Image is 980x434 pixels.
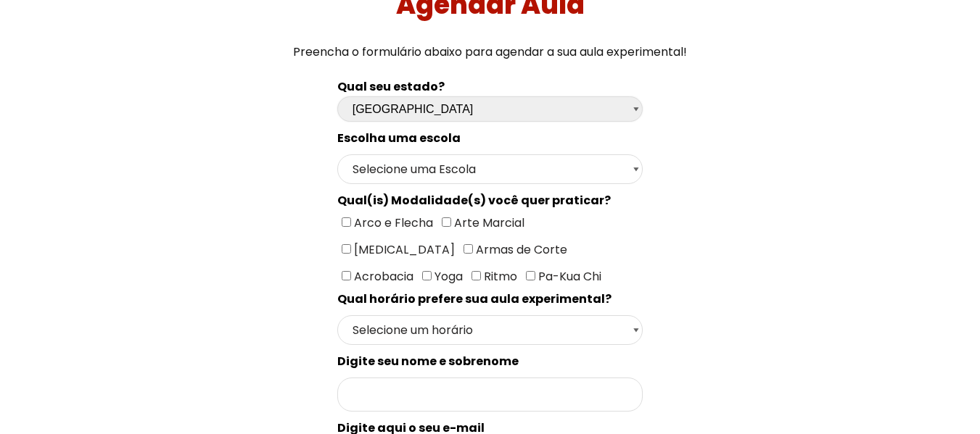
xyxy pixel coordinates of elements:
span: [MEDICAL_DATA] [351,241,455,258]
spam: Escolha uma escola [337,130,461,146]
spam: Digite seu nome e sobrenome [337,353,519,370]
span: Acrobacia [351,268,413,285]
input: Arte Marcial [442,217,451,227]
input: Pa-Kua Chi [526,271,535,280]
span: Armas de Corte [473,241,567,258]
input: Ritmo [472,271,481,280]
spam: Qual horário prefere sua aula experimental? [337,291,612,307]
input: Armas de Corte [464,244,473,254]
input: Yoga [422,271,432,280]
spam: Qual(is) Modalidade(s) você quer praticar? [337,192,611,209]
span: Arte Marcial [451,214,524,231]
input: Arco e Flecha [342,217,351,227]
input: Acrobacia [342,271,351,280]
p: Preencha o formulário abaixo para agendar a sua aula experimental! [6,42,975,62]
span: Pa-Kua Chi [535,268,601,285]
span: Yoga [432,268,463,285]
span: Ritmo [481,268,517,285]
span: Arco e Flecha [351,214,433,231]
b: Qual seu estado? [337,78,445,95]
input: [MEDICAL_DATA] [342,244,351,254]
